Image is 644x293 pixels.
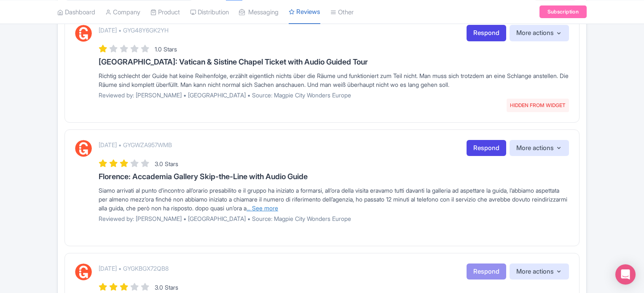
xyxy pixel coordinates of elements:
[467,263,506,280] button: Respond
[155,160,178,167] span: 3.0 Stars
[539,5,587,18] a: Subscription
[99,214,569,223] p: Reviewed by: [PERSON_NAME] • [GEOGRAPHIC_DATA] • Source: Magpie City Wonders Europe
[239,0,279,24] a: Messaging
[99,172,569,181] h3: Florence: Accademia Gallery Skip-the-Line with Audio Guide
[99,186,569,212] div: Siamo arrivati al punto d’incontro all’orario presabilito e il gruppo ha iniziato a formarsi, all...
[155,46,177,53] span: 1.0 Stars
[615,264,636,285] div: Open Intercom Messenger
[155,284,178,291] span: 3.0 Stars
[75,140,92,157] img: GetYourGuide Logo
[105,0,140,24] a: Company
[247,204,278,212] a: ... See more
[75,263,92,280] img: GetYourGuide Logo
[507,99,569,112] span: HIDDEN FROM WIDGET
[510,25,569,41] button: More actions
[75,25,92,42] img: GetYourGuide Logo
[99,58,569,66] h3: [GEOGRAPHIC_DATA]: Vatican & Sistine Chapel Ticket with Audio Guided Tour
[510,263,569,280] button: More actions
[190,0,229,24] a: Distribution
[467,140,506,156] a: Respond
[467,25,506,41] a: Respond
[150,0,180,24] a: Product
[99,26,169,35] p: [DATE] • GYG48Y6GK2YH
[330,0,354,24] a: Other
[99,140,172,149] p: [DATE] • GYGWZA957WMB
[99,264,169,273] p: [DATE] • GYGKBGX72QB8
[99,71,569,89] div: Richtig schlecht der Guide hat keine Reihenfolge, erzählt eigentlich nichts über die Räume und fu...
[57,0,95,24] a: Dashboard
[510,140,569,156] button: More actions
[99,91,569,99] p: Reviewed by: [PERSON_NAME] • [GEOGRAPHIC_DATA] • Source: Magpie City Wonders Europe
